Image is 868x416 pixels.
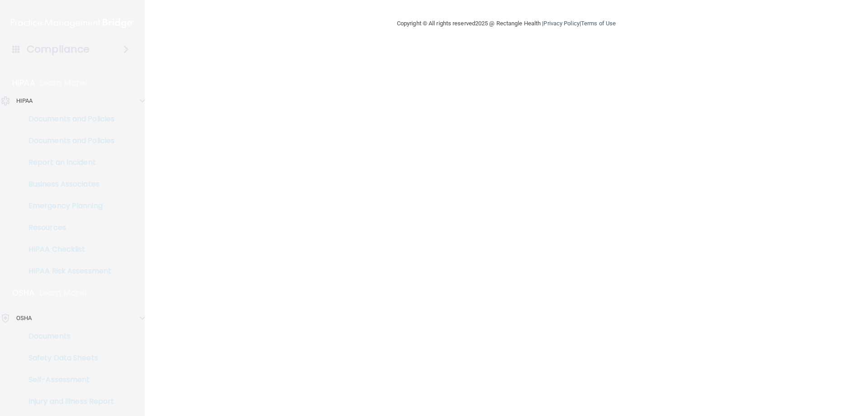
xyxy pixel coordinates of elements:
p: Self-Assessment [6,375,129,384]
p: Documents [6,332,129,341]
p: Documents and Policies [6,136,129,145]
h4: Compliance [27,43,90,56]
p: HIPAA Checklist [6,245,129,254]
img: PMB logo [11,14,134,32]
a: Terms of Use [581,20,616,27]
p: OSHA [12,287,35,298]
p: Business Associates [6,180,129,189]
p: HIPAA [12,77,35,88]
p: Safety Data Sheets [6,354,129,363]
a: Privacy Policy [543,20,579,27]
p: Resources [6,223,129,232]
p: Learn More! [40,77,88,88]
p: Injury and Illness Report [6,397,129,406]
p: HIPAA [16,96,33,106]
div: Copyright © All rights reserved 2025 @ Rectangle Health | | [341,9,671,38]
p: Documents and Policies [6,115,129,124]
p: HIPAA Risk Assessment [6,267,129,276]
p: Report an Incident [6,158,129,167]
p: Learn More! [39,287,87,298]
p: OSHA [16,313,32,324]
p: Emergency Planning [6,201,129,210]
